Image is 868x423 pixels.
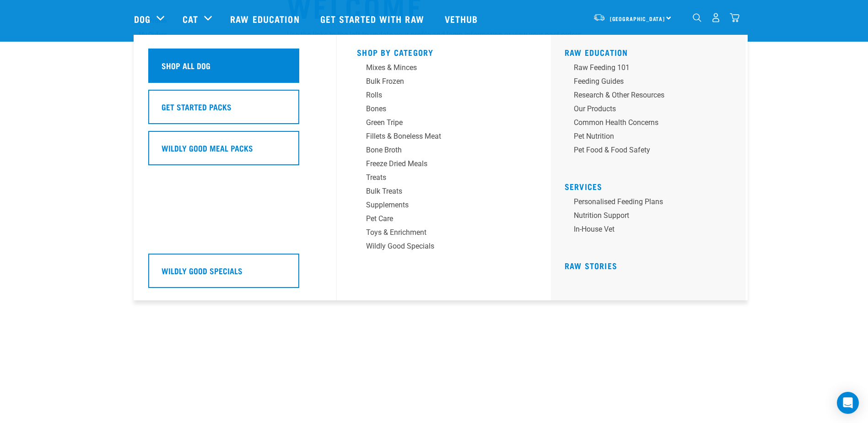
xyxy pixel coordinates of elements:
[574,76,717,87] div: Feeding Guides
[565,117,739,131] a: Common Health Concerns
[162,265,243,277] h5: Wildly Good Specials
[610,17,665,20] span: [GEOGRAPHIC_DATA]
[436,0,490,37] a: Vethub
[357,117,531,131] a: Green Tripe
[357,241,531,255] a: Wildly Good Specials
[565,103,739,117] a: Our Products
[574,62,717,73] div: Raw Feeding 101
[565,196,739,210] a: Personalised Feeding Plans
[366,76,509,87] div: Bulk Frozen
[574,117,717,128] div: Common Health Concerns
[730,13,739,22] img: home-icon@2x.png
[565,263,617,268] a: Raw Stories
[366,103,509,114] div: Bones
[366,145,509,156] div: Bone Broth
[357,76,531,90] a: Bulk Frozen
[366,90,509,101] div: Rolls
[565,182,739,189] h5: Services
[366,213,509,224] div: Pet Care
[148,131,322,172] a: Wildly Good Meal Packs
[366,200,509,211] div: Supplements
[366,172,509,183] div: Treats
[162,101,232,113] h5: Get Started Packs
[311,0,436,37] a: Get started with Raw
[574,103,717,114] div: Our Products
[357,103,531,117] a: Bones
[183,12,198,26] a: Cat
[357,172,531,186] a: Treats
[574,90,717,101] div: Research & Other Resources
[565,210,739,224] a: Nutrition Support
[574,131,717,142] div: Pet Nutrition
[162,142,253,154] h5: Wildly Good Meal Packs
[366,186,509,197] div: Bulk Treats
[565,76,739,90] a: Feeding Guides
[366,227,509,238] div: Toys & Enrichment
[565,90,739,103] a: Research & Other Resources
[565,145,739,158] a: Pet Food & Food Safety
[565,131,739,145] a: Pet Nutrition
[134,12,151,26] a: Dog
[593,13,605,22] img: van-moving.png
[357,48,531,55] h5: Shop By Category
[357,227,531,241] a: Toys & Enrichment
[366,117,509,128] div: Green Tripe
[366,62,509,73] div: Mixes & Minces
[148,90,322,131] a: Get Started Packs
[357,145,531,158] a: Bone Broth
[565,50,628,54] a: Raw Education
[357,186,531,200] a: Bulk Treats
[693,13,701,22] img: home-icon-1@2x.png
[366,131,509,142] div: Fillets & Boneless Meat
[565,62,739,76] a: Raw Feeding 101
[162,60,210,71] h5: Shop All Dog
[574,145,717,156] div: Pet Food & Food Safety
[357,62,531,76] a: Mixes & Minces
[148,254,322,295] a: Wildly Good Specials
[357,131,531,145] a: Fillets & Boneless Meat
[565,224,739,238] a: In-house vet
[366,158,509,169] div: Freeze Dried Meals
[366,241,509,252] div: Wildly Good Specials
[221,0,311,37] a: Raw Education
[357,158,531,172] a: Freeze Dried Meals
[357,213,531,227] a: Pet Care
[711,13,721,22] img: user.png
[357,200,531,213] a: Supplements
[837,392,859,414] div: Open Intercom Messenger
[357,90,531,103] a: Rolls
[148,49,322,90] a: Shop All Dog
